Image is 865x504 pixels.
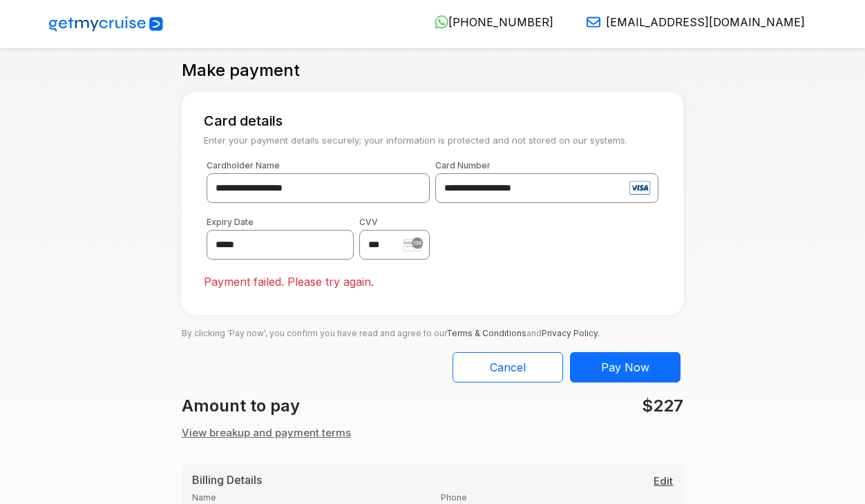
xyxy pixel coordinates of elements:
[192,492,424,503] label: Name
[587,15,600,29] img: Email
[435,160,658,171] label: Card Number
[570,352,681,382] button: Pay Now
[196,113,670,129] h5: Card details
[606,15,805,29] span: [EMAIL_ADDRESS][DOMAIN_NAME]
[628,177,652,198] img: visa
[576,15,805,29] a: [EMAIL_ADDRESS][DOMAIN_NAME]
[542,328,600,338] a: Privacy Policy.
[446,328,526,338] a: Terms & Conditions
[207,160,430,171] label: Cardholder Name
[654,474,673,490] button: Edit
[192,474,674,487] h5: Billing Details
[182,61,300,81] h4: Make payment
[448,15,553,29] span: [PHONE_NUMBER]
[204,273,662,290] p: Payment failed. Please try again.
[403,238,423,251] img: stripe
[182,425,351,441] button: View breakup and payment terms
[453,352,563,382] button: Cancel
[196,135,670,147] small: Enter your payment details securely; your information is protected and not stored on our systems.
[424,15,553,29] a: [PHONE_NUMBER]
[359,217,430,227] label: CVV
[173,394,432,418] div: Amount to pay
[441,492,673,503] label: Phone
[207,217,354,227] label: Expiry Date
[435,15,448,29] img: WhatsApp
[182,315,684,341] p: By clicking 'Pay now', you confirm you have read and agree to our and
[432,394,692,418] div: $227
